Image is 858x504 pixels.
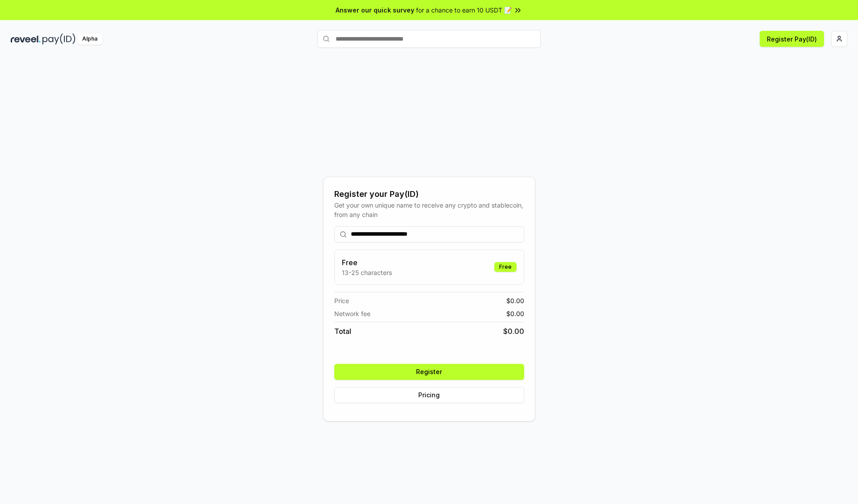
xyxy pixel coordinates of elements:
[334,364,524,380] button: Register
[336,5,414,15] span: Answer our quick survey
[11,33,41,45] img: reveel_dark
[503,326,524,337] span: $ 0.00
[494,262,517,272] div: Free
[77,33,102,45] div: Alpha
[416,5,512,15] span: for a chance to earn 10 USDT 📝
[334,326,351,337] span: Total
[506,309,524,318] span: $ 0.00
[334,387,524,403] button: Pricing
[42,33,76,45] img: pay_id
[342,268,392,277] p: 13-25 characters
[342,257,392,268] h3: Free
[334,309,370,318] span: Network fee
[760,31,824,47] button: Register Pay(ID)
[334,296,349,305] span: Price
[334,188,524,200] div: Register your Pay(ID)
[506,296,524,305] span: $ 0.00
[334,200,524,219] div: Get your own unique name to receive any crypto and stablecoin, from any chain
